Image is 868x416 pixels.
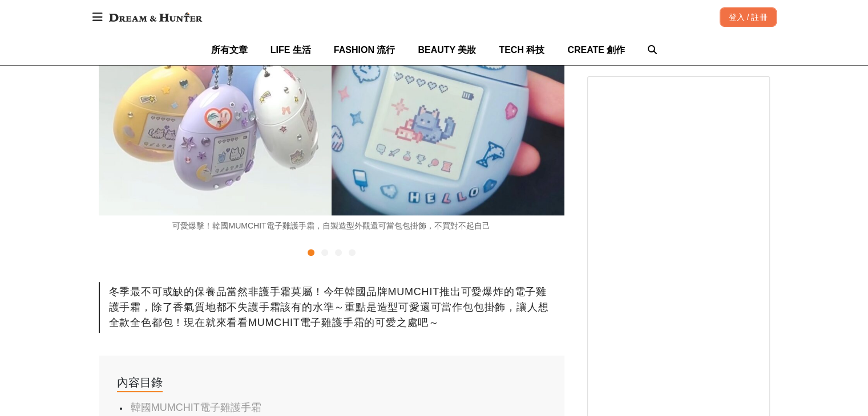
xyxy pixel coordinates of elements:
[103,7,208,27] img: Dream & Hunter
[131,402,261,413] a: 韓國MUMCHIT電子雞護手霜
[499,45,544,55] span: TECH 科技
[567,45,625,55] span: CREATE 創作
[211,45,248,55] span: 所有文章
[99,220,564,232] div: 可愛爆擊！韓國MUMCHIT電子雞護手霜，自製造型外觀還可當包包掛飾，不買對不起自己
[334,45,395,55] span: FASHION 流行
[99,282,564,333] div: 冬季最不可或缺的保養品當然非護手霜莫屬！今年韓國品牌MUMCHIT推出可愛爆炸的電子雞護手霜，除了香氣質地都不失護手霜該有的水準～重點是造型可愛還可當作包包掛飾，讓人想全款全色都包！現在就來看看...
[418,45,476,55] span: BEAUTY 美妝
[271,35,311,65] a: LIFE 生活
[117,374,163,392] div: 內容目錄
[499,35,544,65] a: TECH 科技
[418,35,476,65] a: BEAUTY 美妝
[211,35,248,65] a: 所有文章
[271,45,311,55] span: LIFE 生活
[567,35,625,65] a: CREATE 創作
[720,7,777,27] div: 登入 / 註冊
[334,35,395,65] a: FASHION 流行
